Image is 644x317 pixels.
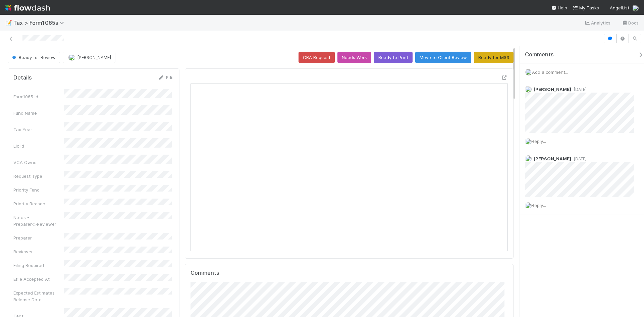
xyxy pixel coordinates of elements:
[534,156,571,161] span: [PERSON_NAME]
[13,143,64,149] div: Llc Id
[13,173,64,179] div: Request Type
[584,19,611,27] a: Analytics
[191,270,508,276] h5: Comments
[13,110,64,116] div: Fund Name
[77,55,111,60] span: [PERSON_NAME]
[13,159,64,166] div: VCA Owner
[337,52,371,63] button: Needs Work
[474,52,514,63] button: Ready for MS3
[551,4,567,11] div: Help
[573,5,599,10] span: My Tasks
[525,86,532,93] img: avatar_37569647-1c78-4889-accf-88c08d42a236.png
[13,74,32,81] h5: Details
[13,19,67,26] span: Tax > Form1065s
[525,202,532,209] img: avatar_e41e7ae5-e7d9-4d8d-9f56-31b0d7a2f4fd.png
[525,138,532,145] img: avatar_e41e7ae5-e7d9-4d8d-9f56-31b0d7a2f4fd.png
[13,262,64,269] div: Filing Required
[571,156,587,161] span: [DATE]
[5,2,50,13] img: logo-inverted-e16ddd16eac7371096b0.svg
[13,200,64,207] div: Priority Reason
[13,276,64,282] div: Efile Accepted At
[68,54,75,61] img: avatar_e41e7ae5-e7d9-4d8d-9f56-31b0d7a2f4fd.png
[13,289,64,303] div: Expected Estimates Release Date
[5,20,12,25] span: 📝
[158,75,174,80] a: Edit
[13,126,64,133] div: Tax Year
[13,187,64,193] div: Priority Fund
[63,52,115,63] button: [PERSON_NAME]
[374,52,413,63] button: Ready to Print
[573,4,599,11] a: My Tasks
[532,203,546,208] span: Reply...
[622,19,639,27] a: Docs
[571,87,587,92] span: [DATE]
[299,52,335,63] button: CRA Request
[13,234,64,241] div: Preparer
[525,155,532,162] img: avatar_66854b90-094e-431f-b713-6ac88429a2b8.png
[525,51,554,58] span: Comments
[13,214,64,227] div: Notes - Preparer<>Reviewer
[415,52,471,63] button: Move to Client Review
[534,87,571,92] span: [PERSON_NAME]
[13,248,64,255] div: Reviewer
[632,5,639,11] img: avatar_e41e7ae5-e7d9-4d8d-9f56-31b0d7a2f4fd.png
[532,139,546,144] span: Reply...
[525,69,532,75] img: avatar_e41e7ae5-e7d9-4d8d-9f56-31b0d7a2f4fd.png
[610,5,629,10] span: AngelList
[532,69,568,75] span: Add a comment...
[13,93,64,100] div: Form1065 Id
